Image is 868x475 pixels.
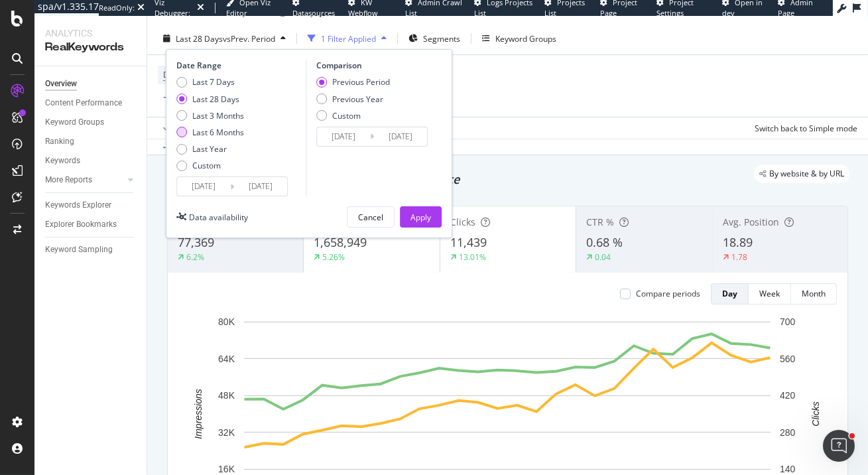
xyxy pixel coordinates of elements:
[45,154,137,168] a: Keywords
[45,40,136,55] div: RealKeywords
[218,354,235,364] text: 64K
[218,316,235,327] text: 80K
[45,77,137,91] a: Overview
[218,390,235,401] text: 48K
[316,76,390,88] div: Previous Period
[158,90,211,106] button: Add Filter
[595,251,611,263] div: 0.04
[158,28,291,49] button: Last 28 DaysvsPrev. Period
[45,218,137,232] a: Explorer Bookmarks
[731,251,747,263] div: 1.78
[176,127,244,138] div: Last 6 Months
[189,212,248,223] div: Data availability
[316,94,390,105] div: Previous Year
[711,283,749,305] button: Day
[45,115,104,129] div: Keyword Groups
[292,8,335,18] span: Datasources
[358,212,383,223] div: Cancel
[45,243,137,257] a: Keyword Sampling
[322,251,345,263] div: 5.26%
[780,427,796,438] text: 280
[332,110,361,121] div: Custom
[178,234,214,250] span: 77,369
[45,96,137,110] a: Content Performance
[810,401,821,426] text: Clicks
[45,198,137,212] a: Keywords Explorer
[192,143,227,155] div: Last Year
[317,127,370,146] input: Start Date
[192,160,221,171] div: Custom
[234,177,287,196] input: End Date
[158,117,196,139] button: Apply
[302,28,392,49] button: 1 Filter Applied
[45,173,124,187] a: More Reports
[802,288,826,299] div: Month
[218,427,235,438] text: 32K
[186,251,204,263] div: 6.2%
[192,94,239,105] div: Last 28 Days
[749,283,791,305] button: Week
[722,288,737,299] div: Day
[45,115,137,129] a: Keyword Groups
[759,288,780,299] div: Week
[176,143,244,155] div: Last Year
[176,110,244,121] div: Last 3 Months
[723,216,779,228] span: Avg. Position
[754,165,849,183] div: legacy label
[332,76,390,88] div: Previous Period
[45,96,122,110] div: Content Performance
[45,135,74,149] div: Ranking
[823,430,855,462] iframe: Intercom live chat
[223,33,275,44] span: vs Prev. Period
[780,464,796,474] text: 140
[193,389,204,439] text: Impressions
[316,60,432,71] div: Comparison
[176,94,244,105] div: Last 28 Days
[769,170,844,178] span: By website & by URL
[450,216,475,228] span: Clicks
[176,33,223,44] span: Last 28 Days
[780,354,796,364] text: 560
[176,60,302,71] div: Date Range
[176,160,244,171] div: Custom
[477,28,562,49] button: Keyword Groups
[495,33,556,44] div: Keyword Groups
[347,206,395,228] button: Cancel
[314,234,367,250] span: 1,658,949
[45,218,117,232] div: Explorer Bookmarks
[316,110,390,121] div: Custom
[723,234,753,250] span: 18.89
[410,212,431,223] div: Apply
[192,127,244,138] div: Last 6 Months
[780,316,796,327] text: 700
[321,33,376,44] div: 1 Filter Applied
[459,251,486,263] div: 13.01%
[192,110,244,121] div: Last 3 Months
[586,234,623,250] span: 0.68 %
[176,76,244,88] div: Last 7 Days
[45,135,137,149] a: Ranking
[45,77,77,91] div: Overview
[45,154,80,168] div: Keywords
[423,33,460,44] span: Segments
[218,464,235,474] text: 16K
[450,234,487,250] span: 11,439
[586,216,614,228] span: CTR %
[755,123,857,134] div: Switch back to Simple mode
[45,243,113,257] div: Keyword Sampling
[400,206,442,228] button: Apply
[45,173,92,187] div: More Reports
[636,288,700,299] div: Compare periods
[192,76,235,88] div: Last 7 Days
[403,28,465,49] button: Segments
[163,69,188,80] span: Device
[332,94,383,105] div: Previous Year
[99,3,135,13] div: ReadOnly:
[374,127,427,146] input: End Date
[45,27,136,40] div: Analytics
[45,198,111,212] div: Keywords Explorer
[177,177,230,196] input: Start Date
[791,283,837,305] button: Month
[780,390,796,401] text: 420
[749,117,857,139] button: Switch back to Simple mode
